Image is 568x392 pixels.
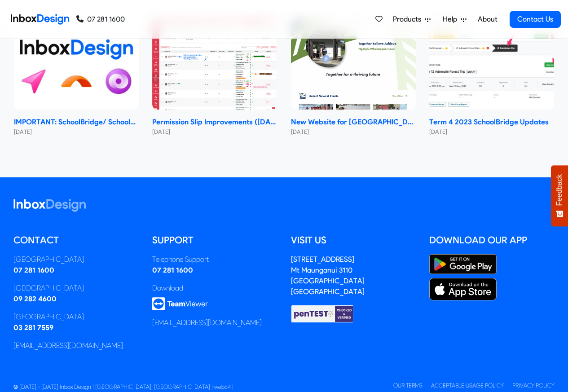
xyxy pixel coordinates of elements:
a: Privacy Policy [512,382,555,389]
a: New Website for Whangaparāoa College New Website for [GEOGRAPHIC_DATA] [DATE] [291,16,416,137]
a: Checked & Verified by penTEST [291,309,354,317]
a: About [475,10,500,28]
small: [DATE] [152,128,277,136]
img: Apple App Store [429,278,497,300]
small: [DATE] [291,128,416,136]
strong: New Website for [GEOGRAPHIC_DATA] [291,117,416,128]
button: Feedback - Show survey [551,165,568,226]
a: 09 282 4600 [13,295,57,303]
strong: IMPORTANT: SchoolBridge/ SchoolPoint Data- Sharing Information- NEW 2024 [14,117,139,128]
div: Telephone Support [152,254,277,265]
a: Permission Slip Improvements (June 2024) Permission Slip Improvements ([DATE]) [DATE] [152,16,277,137]
span: Feedback [555,174,564,206]
strong: Permission Slip Improvements ([DATE]) [152,117,277,128]
h5: Contact [13,233,139,247]
a: Help [439,10,470,28]
div: [GEOGRAPHIC_DATA] [13,312,139,322]
strong: Term 4 2023 SchoolBridge Updates [429,117,554,128]
a: Products [389,10,434,28]
h5: Download our App [429,233,555,247]
img: logo_teamviewer.svg [152,297,208,310]
a: 07 281 1600 [76,14,125,25]
a: IMPORTANT: SchoolBridge/ SchoolPoint Data- Sharing Information- NEW 2024 IMPORTANT: SchoolBridge/... [14,16,139,137]
img: Checked & Verified by penTEST [291,304,354,323]
div: Download [152,283,277,294]
span: Products [393,14,425,25]
small: [DATE] [429,128,554,136]
a: 03 281 7559 [13,323,53,332]
div: [GEOGRAPHIC_DATA] [13,254,139,265]
a: Term 4 2023 SchoolBridge Updates Term 4 2023 SchoolBridge Updates [DATE] [429,16,554,137]
img: IMPORTANT: SchoolBridge/ SchoolPoint Data- Sharing Information- NEW 2024 [14,16,139,110]
a: Acceptable Usage Policy [431,382,504,389]
a: 07 281 1600 [13,266,54,274]
img: Google Play Store [429,254,497,274]
small: [DATE] [14,128,139,136]
address: [STREET_ADDRESS] Mt Maunganui 3110 [GEOGRAPHIC_DATA] [GEOGRAPHIC_DATA] [291,255,365,296]
span: Help [443,14,461,25]
a: [EMAIL_ADDRESS][DOMAIN_NAME] [152,318,262,327]
h5: Support [152,233,277,247]
a: 07 281 1600 [152,266,193,274]
img: Term 4 2023 SchoolBridge Updates [429,16,554,110]
img: logo_inboxdesign_white.svg [13,199,86,212]
span: © [DATE] - [DATE] Inbox Design | [GEOGRAPHIC_DATA], [GEOGRAPHIC_DATA] | web84 | [13,383,233,390]
div: [GEOGRAPHIC_DATA] [13,283,139,294]
a: [STREET_ADDRESS]Mt Maunganui 3110[GEOGRAPHIC_DATA][GEOGRAPHIC_DATA] [291,255,365,296]
img: New Website for Whangaparāoa College [291,16,416,110]
h5: Visit us [291,233,416,247]
img: Permission Slip Improvements (June 2024) [152,16,277,110]
a: Contact Us [510,11,561,28]
a: Our Terms [393,382,423,389]
a: [EMAIL_ADDRESS][DOMAIN_NAME] [13,341,123,350]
